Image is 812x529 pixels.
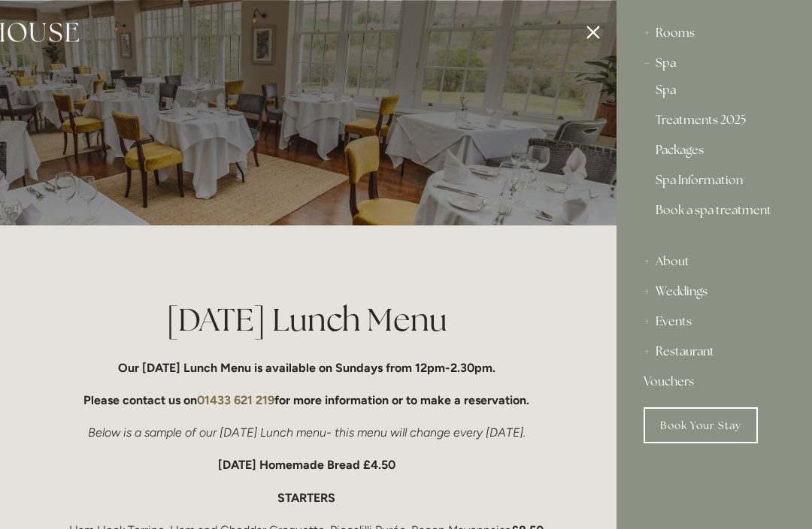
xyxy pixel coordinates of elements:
[656,84,773,102] a: Spa
[656,114,773,132] a: Treatments 2025
[644,407,758,443] a: Book Your Stay
[644,367,785,397] a: Vouchers
[656,174,773,192] a: Spa Information
[644,18,785,48] div: Rooms
[644,277,785,307] div: Weddings
[644,337,785,367] div: Restaurant
[656,144,773,162] a: Packages
[656,204,773,228] a: Book a spa treatment
[644,48,785,78] div: Spa
[644,307,785,337] div: Events
[644,246,785,277] div: About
